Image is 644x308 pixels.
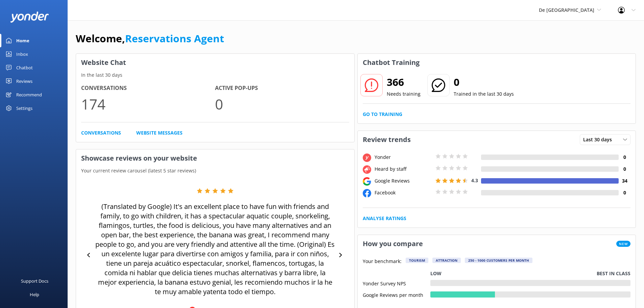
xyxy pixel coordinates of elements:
h4: 34 [619,177,630,185]
img: yonder-white-logo.png [10,11,49,23]
p: Low [430,270,442,277]
div: Recommend [16,88,42,101]
h4: 0 [619,189,630,196]
div: Attraction [432,258,461,263]
div: Support Docs [21,274,48,288]
div: Yonder Survey NPS [363,280,430,286]
a: Analyse Ratings [363,215,406,222]
div: Tourism [406,258,428,263]
div: Google Reviews per month [363,291,430,298]
p: (Translated by Google) It's an excellent place to have fun with friends and family, to go with ch... [95,202,336,297]
h4: Conversations [81,84,215,93]
h4: Active Pop-ups [215,84,349,93]
span: Last 30 days [583,136,616,143]
div: Inbox [16,47,28,61]
p: Your benchmark: [363,258,402,266]
h4: 0 [619,165,630,173]
div: Facebook [373,189,434,196]
h3: Chatbot Training [358,54,425,71]
p: In the last 30 days [76,71,354,79]
p: Trained in the last 30 days [454,90,514,98]
div: Home [16,34,29,47]
h2: 0 [454,74,514,90]
p: Needs training [387,90,421,98]
p: 174 [81,93,215,115]
h3: How you compare [358,235,428,253]
div: Heard by staff [373,165,434,173]
p: 0 [215,93,349,115]
h2: 366 [387,74,421,90]
a: Conversations [81,129,121,137]
span: 4.3 [471,177,478,184]
h4: 0 [619,153,630,161]
a: Go to Training [363,111,402,118]
div: Google Reviews [373,177,434,185]
span: De [GEOGRAPHIC_DATA] [539,7,594,13]
h3: Website Chat [76,54,354,71]
h3: Review trends [358,131,416,148]
div: Chatbot [16,61,33,74]
h1: Welcome, [76,30,224,47]
span: New [616,241,630,247]
div: Settings [16,101,32,115]
h3: Showcase reviews on your website [76,149,354,167]
div: Reviews [16,74,32,88]
a: Website Messages [136,129,183,137]
p: Your current review carousel (latest 5 star reviews) [76,167,354,174]
div: Help [30,288,39,301]
a: Reservations Agent [125,31,224,45]
div: Yonder [373,153,434,161]
div: 250 - 1000 customers per month [465,258,532,263]
p: Best in class [597,270,630,277]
